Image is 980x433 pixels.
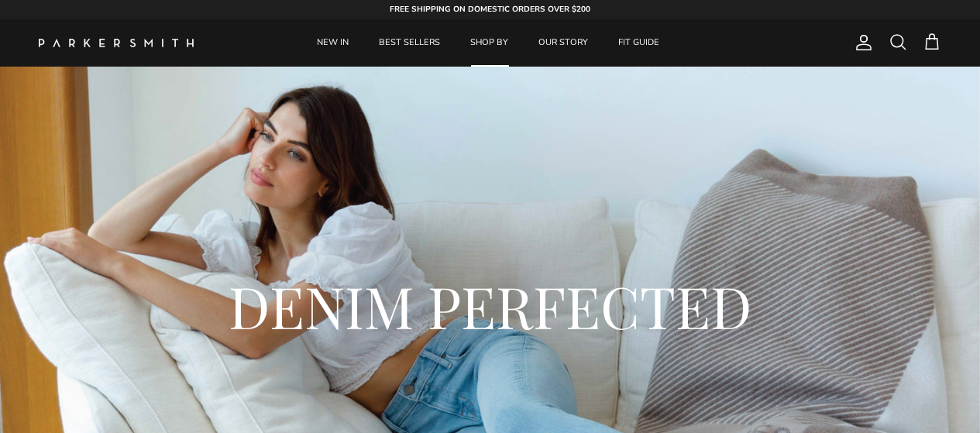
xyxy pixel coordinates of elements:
[524,19,602,67] a: OUR STORY
[604,19,673,67] a: FIT GUIDE
[848,33,873,52] a: Account
[39,39,194,47] img: Parker Smith
[303,19,363,67] a: NEW IN
[456,19,522,67] a: SHOP BY
[231,19,746,67] div: Primary
[390,4,590,15] strong: FREE SHIPPING ON DOMESTIC ORDERS OVER $200
[365,19,454,67] a: BEST SELLERS
[85,269,895,343] h2: DENIM PERFECTED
